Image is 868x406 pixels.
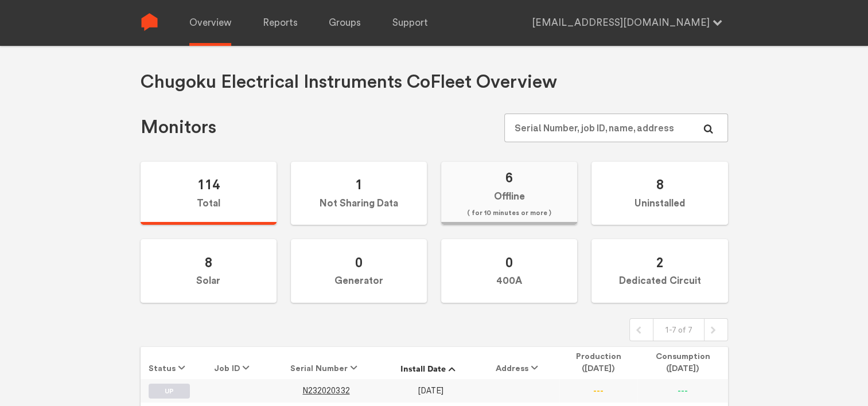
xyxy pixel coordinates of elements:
[505,169,513,186] span: 6
[478,347,559,379] th: Address
[149,384,190,399] label: UP
[504,114,727,142] input: Serial Number, job ID, name, address
[141,13,158,31] img: Sense Logo
[302,387,349,395] a: N232020332
[141,116,216,139] h1: Monitors
[656,176,663,193] span: 8
[467,206,551,220] span: ( for 10 minutes or more )
[198,347,270,379] th: Job ID
[141,162,277,225] label: Total
[355,176,363,193] span: 1
[291,239,427,303] label: Generator
[141,347,198,379] th: Status
[653,319,704,341] div: 1-7 of 7
[291,162,427,225] label: Not Sharing Data
[382,347,478,379] th: Install Date
[141,71,557,94] h1: Chugoku Electrical Instruments Co Fleet Overview
[637,347,727,379] th: Consumption ([DATE])
[141,239,277,303] label: Solar
[559,347,638,379] th: Production ([DATE])
[656,254,663,271] span: 2
[355,254,363,271] span: 0
[441,239,577,303] label: 400A
[559,379,638,402] td: ---
[441,162,577,225] label: Offline
[418,386,443,396] span: [DATE]
[591,162,727,225] label: Uninstalled
[270,347,382,379] th: Serial Number
[197,176,220,193] span: 114
[591,239,727,303] label: Dedicated Circuit
[637,379,727,402] td: ---
[505,254,513,271] span: 0
[205,254,212,271] span: 8
[302,386,349,396] span: N232020332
